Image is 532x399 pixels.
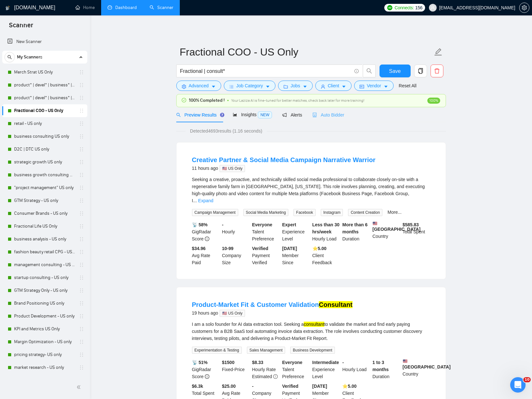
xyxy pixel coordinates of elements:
[342,384,356,389] b: ⭐️ 5.00
[17,51,42,64] span: My Scanners
[363,65,376,77] button: search
[321,84,325,89] span: user
[108,5,137,10] a: dashboardDashboard
[192,384,203,389] b: $ 6.3k
[211,84,216,89] span: caret-down
[79,288,84,293] span: holder
[192,301,353,308] a: Product-Market Fit & Customer ValidationConsultant
[205,237,209,241] span: info-circle
[79,82,84,88] span: holder
[79,237,84,242] span: holder
[403,359,451,369] b: [GEOGRAPHIC_DATA]
[79,185,84,190] span: holder
[189,82,209,89] span: Advanced
[395,4,414,11] span: Connects:
[278,81,313,91] button: folderJobscaret-down
[14,91,75,104] a: product* | devel* | business* | strategy* | retail* US ONLY Intermediate
[222,246,233,251] b: 10-99
[282,113,287,117] span: notification
[233,112,272,117] span: Insights
[303,84,307,89] span: caret-down
[258,111,272,118] span: NEW
[282,222,296,227] b: Expert
[14,79,75,91] a: product* | devel* | business* | strategy* | retail* - [DEMOGRAPHIC_DATA] ONLY EXPERT
[431,68,443,74] span: delete
[399,82,416,89] a: Reset All
[191,245,221,266] div: Avg Rate Paid
[14,143,75,156] a: D2C | DTC US only
[192,347,242,354] span: Experimentation & Testing
[4,52,15,62] button: search
[519,5,529,10] a: setting
[291,82,300,89] span: Jobs
[79,147,84,152] span: holder
[236,82,263,89] span: Job Category
[251,359,281,380] div: Hourly Rate
[79,70,84,75] span: holder
[252,384,254,389] b: -
[79,275,84,280] span: holder
[281,359,311,380] div: Talent Preference
[348,209,382,216] span: Content Creation
[79,172,84,178] span: holder
[2,35,87,48] li: New Scanner
[79,301,84,306] span: holder
[373,221,377,226] img: 🇺🇸
[79,108,84,113] span: holder
[371,221,401,242] div: Country
[79,352,84,357] span: holder
[14,374,75,387] a: Brand Positioning - US only
[14,284,75,297] a: GTM Strategy Only - US only
[192,164,376,172] div: 11 hours ago
[79,160,84,165] span: holder
[79,262,84,267] span: holder
[222,384,236,389] b: $25.00
[510,377,526,393] iframe: Intercom live chat
[266,84,270,89] span: caret-down
[4,21,38,34] span: Scanner
[293,209,316,216] span: Facebook
[342,222,368,234] b: More than 6 months
[14,117,75,130] a: retail - US only
[427,98,440,104] span: 100%
[431,65,443,77] button: delete
[311,359,341,380] div: Experience Level
[312,222,340,234] b: Less than 30 hrs/week
[14,194,75,207] a: GTM Strategy - US only
[186,127,267,134] span: Detected 4693 results (1.16 seconds)
[14,335,75,348] a: Margin Optimization - US only
[312,113,317,117] span: robot
[247,347,285,354] span: Sales Management
[14,104,75,117] a: Fractional COO - US Only
[243,209,289,216] span: Social Media Marketing
[519,5,529,10] span: setting
[79,339,84,344] span: holder
[79,224,84,229] span: holder
[79,134,84,139] span: holder
[192,209,238,216] span: Campaign Management
[252,246,268,251] b: Verified
[14,310,75,323] a: Product Development - US only
[281,221,311,242] div: Experience Level
[233,112,237,117] span: area-chart
[273,374,278,379] span: exclamation-circle
[282,360,302,365] b: Everyone
[312,384,327,389] b: [DATE]
[192,309,353,317] div: 19 hours ago
[519,3,529,13] button: setting
[434,48,442,56] span: edit
[523,377,531,382] span: 10
[79,365,84,370] span: holder
[312,246,327,251] b: ⭐️ 5.00
[431,5,435,10] span: user
[79,95,84,100] span: holder
[220,310,245,317] span: 🇺🇸 US Only
[252,222,272,227] b: Everyone
[14,233,75,246] a: business analysis - US only
[224,81,275,91] button: barsJob Categorycaret-down
[14,130,75,143] a: business consulting US only
[7,35,82,48] a: New Scanner
[401,221,432,242] div: Total Spent
[354,69,359,73] span: info-circle
[14,271,75,284] a: startup consulting - US only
